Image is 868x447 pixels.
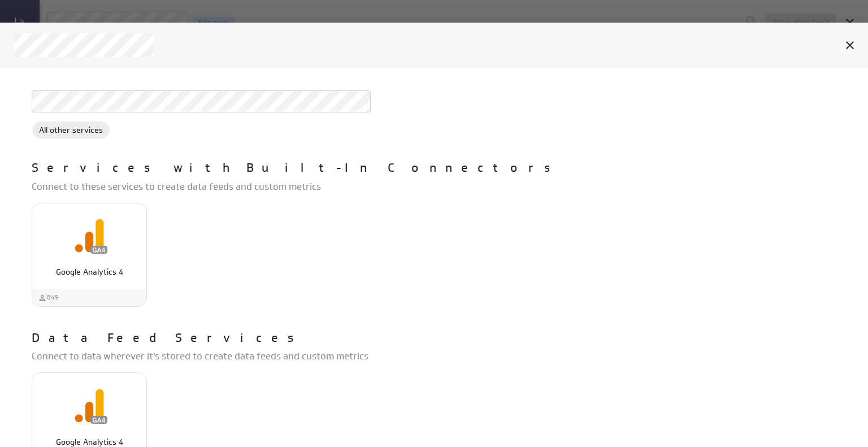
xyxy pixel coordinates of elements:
img: image6502031566950861830.png [71,388,107,424]
div: Google Analytics 4 [32,203,147,307]
p: Google Analytics 4 [44,266,134,278]
span: 849 [47,293,59,302]
p: Connect to these services to create data feeds and custom metrics [32,180,845,194]
span: All other services [32,124,110,136]
div: Used by 849 customers [38,293,59,302]
div: Cancel [840,36,860,55]
img: image6502031566950861830.png [71,218,107,254]
p: Services with Built-In Connectors [32,159,562,177]
div: All other services [32,121,110,139]
p: Data Feed Services [32,329,305,348]
p: Connect to data wherever it's stored to create data feeds and custom metrics [32,349,845,363]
